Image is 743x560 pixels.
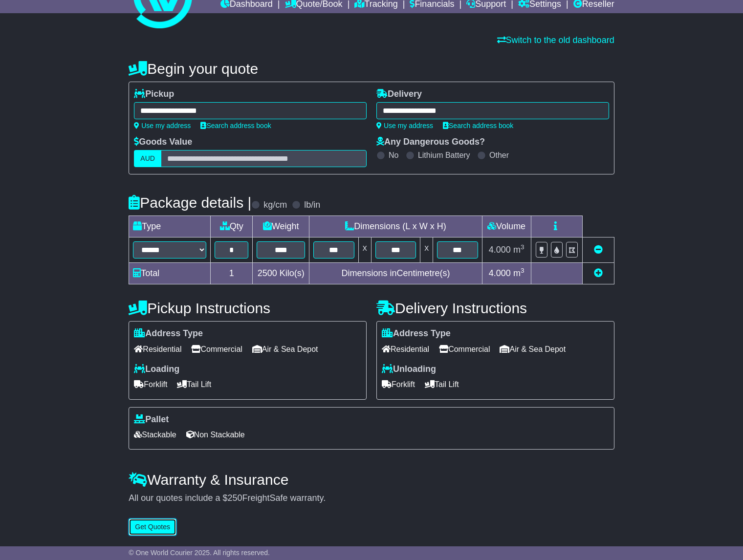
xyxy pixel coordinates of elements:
label: Loading [134,364,179,375]
span: Forklift [134,377,167,392]
a: Remove this item [594,245,603,255]
label: Pallet [134,414,169,425]
button: Get Quotes [129,518,176,536]
td: Total [129,263,211,284]
span: Commercial [439,342,490,357]
h4: Pickup Instructions [129,300,367,316]
label: Unloading [382,364,436,375]
label: Address Type [382,328,451,339]
td: Weight [253,216,309,237]
td: x [358,237,371,263]
a: Switch to the old dashboard [497,35,614,45]
label: Lithium Battery [418,151,470,160]
label: kg/cm [263,200,287,211]
td: Dimensions (L x W x H) [309,216,482,237]
span: m [513,268,524,278]
span: Tail Lift [177,377,211,392]
a: Use my address [376,122,433,129]
span: Residential [382,342,429,357]
span: Air & Sea Depot [252,342,318,357]
h4: Package details | [129,194,251,211]
h4: Warranty & Insurance [129,472,614,488]
sup: 3 [521,243,524,251]
div: All our quotes include a $ FreightSafe warranty. [129,493,614,504]
td: Qty [211,216,253,237]
a: Add new item [594,268,603,278]
label: Goods Value [134,137,192,148]
span: 250 [227,493,242,503]
span: Stackable [134,427,176,442]
span: Air & Sea Depot [500,342,566,357]
h4: Delivery Instructions [376,300,614,316]
span: Commercial [191,342,242,357]
td: Type [129,216,211,237]
span: Forklift [382,377,415,392]
a: Search address book [200,122,271,129]
span: 2500 [258,268,277,278]
label: Any Dangerous Goods? [376,137,485,148]
a: Search address book [443,122,513,129]
span: © One World Courier 2025. All rights reserved. [129,549,270,557]
label: Delivery [376,89,422,100]
td: 1 [211,263,253,284]
td: Volume [482,216,531,237]
td: Dimensions in Centimetre(s) [309,263,482,284]
label: AUD [134,150,161,167]
label: lb/in [304,200,320,211]
td: Kilo(s) [253,263,309,284]
label: No [389,151,398,160]
label: Pickup [134,89,174,100]
span: 4.000 [489,245,511,255]
span: m [513,245,524,255]
a: Use my address [134,122,191,129]
label: Address Type [134,328,203,339]
span: Non Stackable [186,427,245,442]
span: Tail Lift [425,377,459,392]
span: Residential [134,342,181,357]
h4: Begin your quote [129,61,614,77]
label: Other [489,151,509,160]
td: x [420,237,433,263]
span: 4.000 [489,268,511,278]
sup: 3 [521,267,524,274]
